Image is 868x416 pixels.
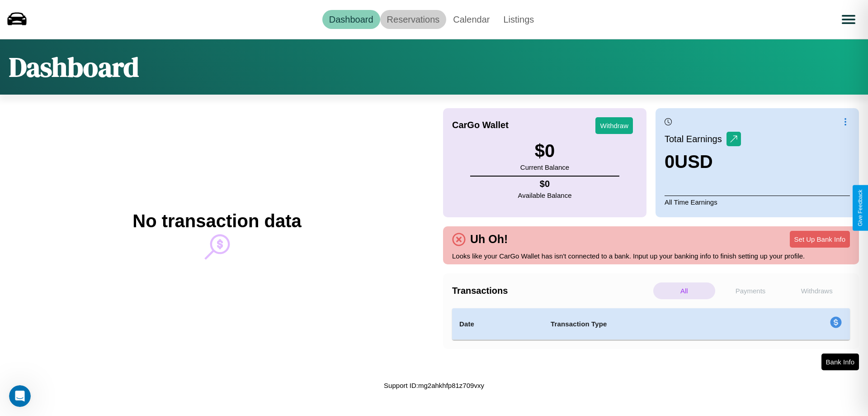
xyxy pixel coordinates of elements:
iframe: Intercom live chat [9,385,31,407]
button: Open menu [836,7,861,32]
a: Calendar [446,10,496,29]
p: Current Balance [520,161,569,173]
h4: Transactions [452,286,651,296]
h4: $ 0 [518,179,572,189]
p: All Time Earnings [665,196,850,208]
h1: Dashboard [9,48,139,86]
div: Give Feedback [857,190,863,226]
p: Total Earnings [665,131,726,147]
p: Withdraws [786,282,848,299]
p: All [653,282,715,299]
a: Listings [496,10,541,29]
a: Dashboard [322,10,380,29]
h2: No transaction data [132,211,301,231]
h4: Transaction Type [551,319,756,330]
a: Reservations [380,10,447,29]
h3: $ 0 [520,141,569,161]
p: Available Balance [518,189,572,201]
h4: Uh Oh! [466,233,512,246]
p: Looks like your CarGo Wallet has isn't connected to a bank. Input up your banking info to finish ... [452,250,850,262]
p: Payments [720,282,782,299]
h3: 0 USD [665,152,741,172]
h4: Date [459,319,536,330]
p: Support ID: mg2ahkhfp81z709vxy [384,379,484,392]
table: simple table [452,308,850,340]
h4: CarGo Wallet [452,120,509,130]
button: Set Up Bank Info [790,231,850,248]
button: Bank Info [821,354,859,370]
button: Withdraw [595,117,633,134]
